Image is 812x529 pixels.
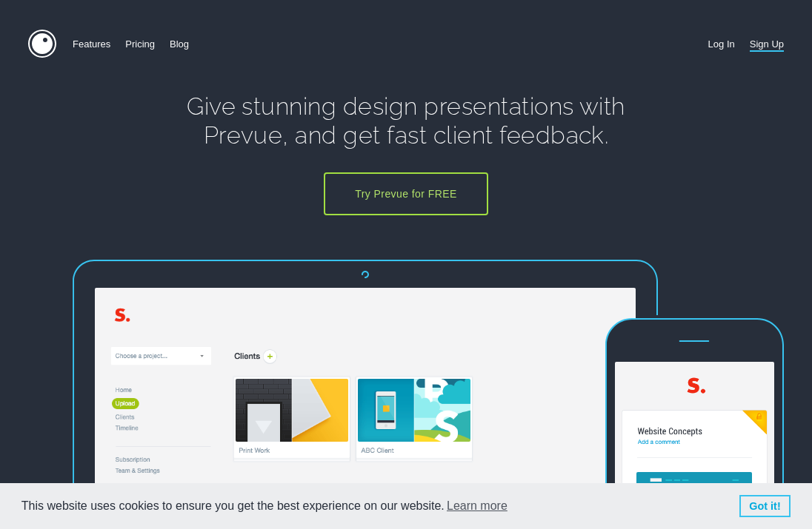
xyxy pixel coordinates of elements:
a: Home [28,30,58,59]
a: Blog [170,30,189,58]
img: Print [236,379,348,442]
span: This website uses cookies to ensure you get the best experience on our website. [21,497,728,515]
a: Features [73,30,110,58]
a: Try Prevue for FREE [324,172,487,215]
img: Prevue [28,30,56,58]
a: Sign Up [750,30,784,58]
img: Clients [358,379,470,442]
a: dismiss cookie message [739,495,791,517]
a: learn more about cookies [445,498,510,514]
a: Log In [708,30,735,58]
a: Pricing [125,30,155,58]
